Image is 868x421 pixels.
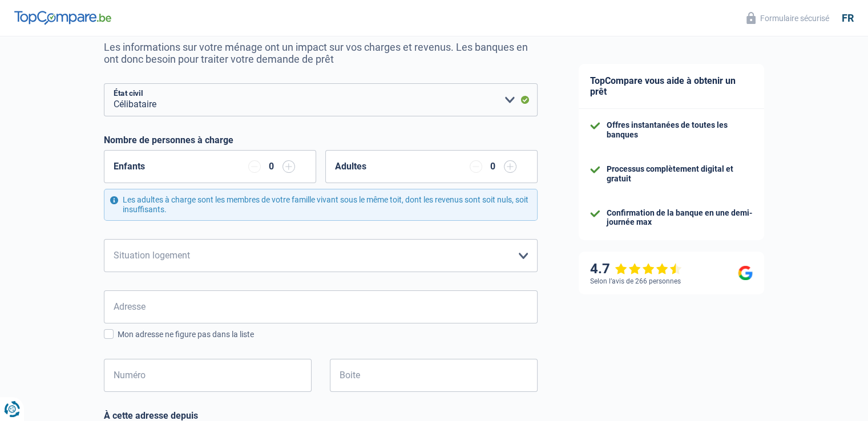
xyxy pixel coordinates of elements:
div: Les adultes à charge sont les membres de votre famille vivant sous le même toit, dont les revenus... [104,189,538,221]
div: Selon l’avis de 266 personnes [590,277,681,285]
div: Offres instantanées de toutes les banques [607,120,753,140]
div: TopCompare vous aide à obtenir un prêt [579,64,764,109]
label: Adultes [335,162,366,171]
button: Formulaire sécurisé [740,9,836,27]
img: Advertisement [3,313,3,313]
p: Les informations sur votre ménage ont un impact sur vos charges et revenus. Les banques en ont do... [104,41,538,65]
div: Confirmation de la banque en une demi-journée max [607,208,753,228]
div: Mon adresse ne figure pas dans la liste [118,329,538,341]
label: Nombre de personnes à charge [104,135,233,145]
label: Enfants [114,162,145,171]
input: Sélectionnez votre adresse dans la barre de recherche [104,290,538,323]
div: Processus complètement digital et gratuit [607,164,753,184]
label: À cette adresse depuis [104,410,538,421]
div: fr [842,12,854,25]
div: 0 [488,162,498,171]
div: 0 [267,162,277,171]
div: 4.7 [590,261,682,277]
img: TopCompare Logo [14,11,111,25]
